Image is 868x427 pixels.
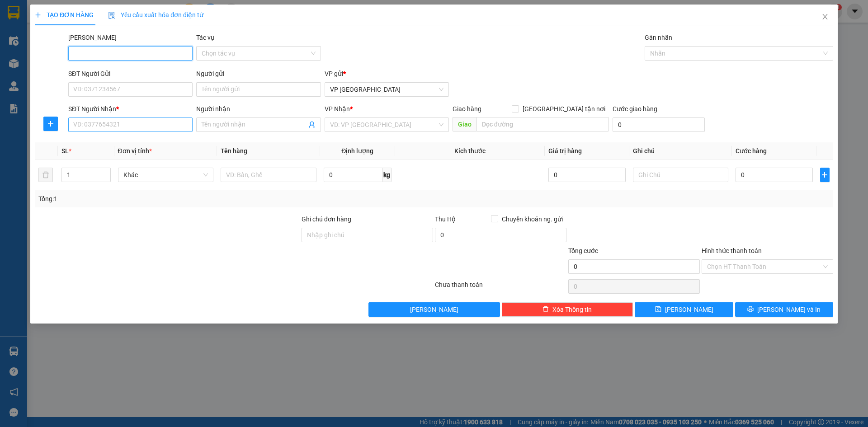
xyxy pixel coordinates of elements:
[196,34,214,41] label: Tác vụ
[325,69,449,79] div: VP gửi
[196,69,321,79] div: Người gửi
[454,147,486,155] span: Kích thước
[68,46,193,61] input: Mã ĐH
[542,306,549,313] span: delete
[68,69,193,79] div: SĐT Người Gửi
[629,142,732,160] th: Ghi chú
[341,147,373,155] span: Định lượng
[821,13,829,20] span: close
[35,11,94,19] span: TẠO ĐƠN HÀNG
[645,34,672,41] label: Gán nhãn
[221,168,316,182] input: VD: Bàn, Ghế
[498,214,566,224] span: Chuyển khoản ng. gửi
[453,105,481,113] span: Giao hàng
[434,280,567,296] div: Chưa thanh toán
[702,247,762,254] label: Hình thức thanh toán
[368,302,500,317] button: [PERSON_NAME]
[38,168,53,182] button: delete
[613,105,657,113] label: Cước giao hàng
[330,83,443,96] span: VP Đà Lạt
[221,147,247,155] span: Tên hàng
[757,305,821,314] span: [PERSON_NAME] và In
[302,216,351,223] label: Ghi chú đơn hàng
[613,117,705,132] input: Cước giao hàng
[821,171,829,178] span: plus
[655,306,661,313] span: save
[68,104,193,114] div: SĐT Người Nhận
[812,5,838,30] button: Close
[196,104,321,114] div: Người nhận
[735,302,833,317] button: printer[PERSON_NAME] và In
[635,302,733,317] button: save[PERSON_NAME]
[519,104,609,114] span: [GEOGRAPHIC_DATA] tận nơi
[108,12,115,19] img: icon
[736,147,767,155] span: Cước hàng
[44,120,57,127] span: plus
[476,117,609,131] input: Dọc đường
[548,147,582,155] span: Giá trị hàng
[548,168,625,182] input: 0
[302,228,433,242] input: Ghi chú đơn hàng
[568,247,598,254] span: Tổng cước
[38,194,335,204] div: Tổng: 1
[35,12,41,18] span: plus
[382,168,392,182] span: kg
[118,147,152,155] span: Đơn vị tính
[820,168,830,182] button: plus
[43,117,58,131] button: plus
[61,147,69,155] span: SL
[552,305,592,314] span: Xóa Thông tin
[68,34,117,41] label: Mã ĐH
[665,305,713,314] span: [PERSON_NAME]
[747,306,754,313] span: printer
[435,216,456,223] span: Thu Hộ
[123,168,208,182] span: Khác
[502,302,633,317] button: deleteXóa Thông tin
[633,168,729,182] input: Ghi Chú
[410,305,458,314] span: [PERSON_NAME]
[325,105,350,113] span: VP Nhận
[453,117,476,131] span: Giao
[108,11,203,19] span: Yêu cầu xuất hóa đơn điện tử
[308,121,316,128] span: user-add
